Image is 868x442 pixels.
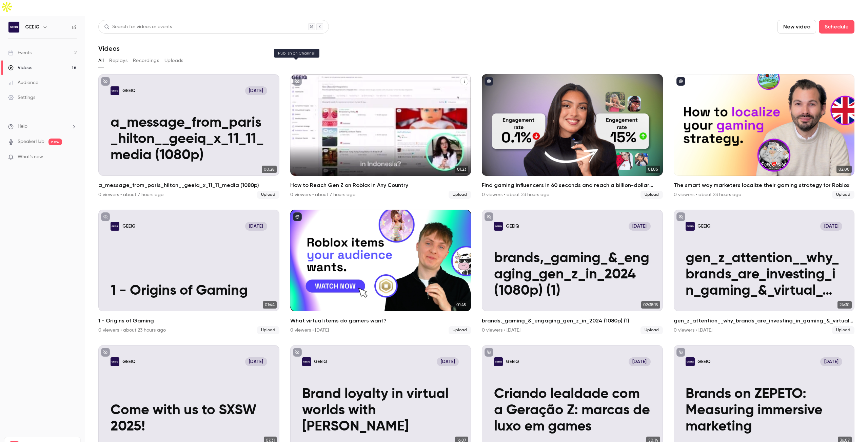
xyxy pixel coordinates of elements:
span: Upload [257,326,279,334]
div: 0 viewers • [DATE] [482,327,520,334]
div: 0 viewers • about 23 hours ago [482,191,549,198]
span: Upload [449,326,471,334]
h2: 1 - Origins of Gaming [98,317,279,325]
button: New video [777,20,816,34]
li: a_message_from_paris_hilton__geeiq_x_11_11_media (1080p) [98,74,279,199]
p: GEEIQ [697,359,711,365]
h2: What virtual items do gamers want? [290,317,471,325]
p: GEEIQ [506,359,519,365]
h2: The smart way marketers localize their gaming strategy for Roblox [674,181,855,189]
div: Settings [8,94,35,101]
li: Find gaming influencers in 60 seconds and reach a billion-dollar audience [482,74,663,199]
a: 01:05Find gaming influencers in 60 seconds and reach a billion-dollar audience0 viewers • about 2... [482,74,663,199]
button: unpublished [485,348,493,357]
span: Upload [640,326,663,334]
span: Upload [257,191,279,199]
a: 01:23How to Reach Gen Z on Roblox in Any Country0 viewers • about 7 hours agoUpload [290,74,471,199]
h2: a_message_from_paris_hilton__geeiq_x_11_11_media (1080p) [98,181,279,189]
span: [DATE] [820,222,842,231]
p: brands,_gaming_&_engaging_gen_z_in_2024 (1080p) (1) [494,250,651,299]
div: Audience [8,79,38,86]
span: Upload [640,191,663,199]
button: published [485,77,493,86]
li: How to Reach Gen Z on Roblox in Any Country [290,74,471,199]
p: GEEIQ [122,359,136,365]
button: unpublished [101,348,110,357]
span: [DATE] [245,357,267,366]
h2: gen_z_attention__why_brands_are_investing_in_gaming_&_virtual_worlds_in_2024 (1080p) [674,317,855,325]
li: 1 - Origins of Gaming [98,210,279,334]
img: GEEIQ [8,22,19,33]
span: [DATE] [629,222,651,231]
span: [DATE] [245,86,267,95]
button: Replays [109,55,127,66]
h2: brands,_gaming_&_engaging_gen_z_in_2024 (1080p) (1) [482,317,663,325]
span: 01:45 [454,301,468,309]
div: 0 viewers • about 7 hours ago [98,191,163,198]
p: a_message_from_paris_hilton__geeiq_x_11_11_media (1080p) [111,115,267,164]
span: Upload [832,326,854,334]
span: 02:00 [836,166,852,173]
img: Brands on ZEPETO: Measuring immersive marketing [686,357,694,366]
div: Videos [8,64,32,71]
a: SpeakerHub [18,138,44,145]
div: 0 viewers • [DATE] [674,327,712,334]
button: unpublished [293,348,302,357]
p: GEEIQ [122,88,136,94]
p: Come with us to SXSW 2025! [111,402,267,435]
div: Events [8,49,32,56]
span: What's new [18,153,43,161]
button: unpublished [676,212,685,221]
img: Come with us to SXSW 2025! [111,357,119,366]
a: a_message_from_paris_hilton__geeiq_x_11_11_media (1080p)GEEIQ[DATE]a_message_from_paris_hilton__g... [98,74,279,199]
span: 24:30 [837,301,852,309]
button: published [293,212,302,221]
h6: GEEIQ [25,24,40,30]
button: Uploads [164,55,183,66]
button: Schedule [819,20,854,34]
div: Search for videos or events [104,23,172,30]
span: [DATE] [629,357,651,366]
div: 0 viewers • about 23 hours ago [98,327,166,334]
p: GEEIQ [697,223,711,229]
button: unpublished [101,212,110,221]
h2: Find gaming influencers in 60 seconds and reach a billion-dollar audience [482,181,663,189]
img: Criando lealdade com a Geração Z: marcas de luxo em games [494,357,503,366]
p: 1 - Origins of Gaming [111,283,267,299]
img: Brand loyalty in virtual worlds with Craig Tattersall [302,357,311,366]
a: 1 - Origins of GamingGEEIQ[DATE]1 - Origins of Gaming01:441 - Origins of Gaming0 viewers • about ... [98,210,279,334]
span: new [48,139,62,145]
span: Upload [832,191,854,199]
a: 01:45What virtual items do gamers want?0 viewers • [DATE]Upload [290,210,471,334]
p: gen_z_attention__why_brands_are_investing_in_gaming_&_virtual_worlds_in_2024 (1080p) [686,250,842,299]
a: brands,_gaming_&_engaging_gen_z_in_2024 (1080p) (1)GEEIQ[DATE]brands,_gaming_&_engaging_gen_z_in_... [482,210,663,334]
span: 01:23 [455,166,468,173]
button: unpublished [293,77,302,86]
div: 0 viewers • about 7 hours ago [290,191,355,198]
p: Criando lealdade com a Geração Z: marcas de luxo em games [494,386,651,435]
button: All [98,55,104,66]
button: unpublished [485,212,493,221]
p: GEEIQ [506,223,519,229]
img: brands,_gaming_&_engaging_gen_z_in_2024 (1080p) (1) [494,222,503,231]
span: 01:44 [263,301,277,309]
p: Brand loyalty in virtual worlds with [PERSON_NAME] [302,386,459,435]
span: [DATE] [820,357,842,366]
span: 02:38:15 [641,301,660,309]
button: unpublished [101,77,110,86]
p: Brands on ZEPETO: Measuring immersive marketing [686,386,842,435]
span: Help [18,123,27,130]
h2: How to Reach Gen Z on Roblox in Any Country [290,181,471,189]
li: What virtual items do gamers want? [290,210,471,334]
a: 02:00The smart way marketers localize their gaming strategy for Roblox0 viewers • about 23 hours ... [674,74,855,199]
span: 01:05 [646,166,660,173]
img: gen_z_attention__why_brands_are_investing_in_gaming_&_virtual_worlds_in_2024 (1080p) [686,222,694,231]
button: Recordings [133,55,159,66]
button: published [676,77,685,86]
span: [DATE] [245,222,267,231]
li: gen_z_attention__why_brands_are_investing_in_gaming_&_virtual_worlds_in_2024 (1080p) [674,210,855,334]
p: GEEIQ [314,359,327,365]
h1: Videos [98,44,120,52]
li: help-dropdown-opener [8,123,77,130]
span: 00:28 [262,166,277,173]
